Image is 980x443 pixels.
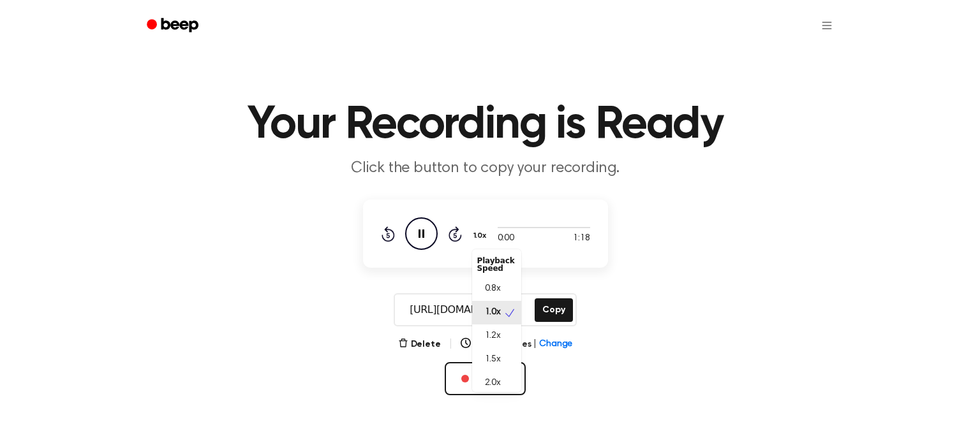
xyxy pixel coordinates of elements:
span: 1.5x [485,353,501,367]
span: 0.8x [485,282,501,296]
span: 1.2x [485,330,501,343]
span: 1.0x [485,306,501,319]
button: 1.0x [472,225,491,247]
div: Playback Speed [472,252,521,277]
div: 1.0x [472,249,521,392]
span: 2.0x [485,377,501,390]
